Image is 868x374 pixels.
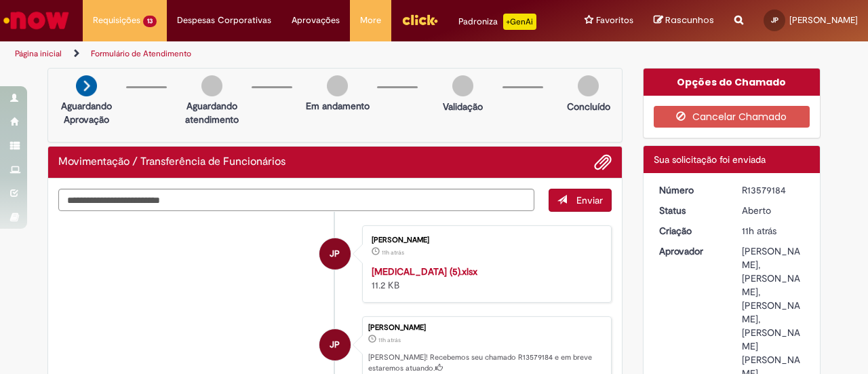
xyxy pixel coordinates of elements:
[644,69,821,96] div: Opções do Chamado
[742,225,776,237] time: 29/09/2025 22:57:34
[330,238,340,270] span: JP
[368,324,604,332] div: [PERSON_NAME]
[15,48,62,59] a: Página inicial
[177,14,271,27] span: Despesas Corporativas
[372,265,597,292] div: 11.2 KB
[319,329,351,360] div: Jaqueline Gottardo Pinto
[789,14,858,26] span: [PERSON_NAME]
[649,244,732,258] dt: Aprovador
[742,225,776,237] span: 11h atrás
[372,236,597,244] div: [PERSON_NAME]
[1,7,71,34] img: ServiceNow
[58,156,285,168] h2: Movimentação / Transferência de Funcionários Histórico de tíquete
[576,194,603,206] span: Enviar
[578,75,599,96] img: img-circle-grey.png
[742,183,805,197] div: R13579184
[10,41,568,67] ul: Trilhas de página
[368,352,604,373] p: [PERSON_NAME]! Recebemos seu chamado R13579184 e em breve estaremos atuando.
[360,14,381,27] span: More
[594,153,612,171] button: Adicionar anexos
[649,183,732,197] dt: Número
[378,336,401,344] time: 29/09/2025 22:57:34
[771,16,778,24] span: JP
[201,75,222,96] img: img-circle-grey.png
[330,329,340,361] span: JP
[567,100,610,113] p: Concluído
[319,238,351,269] div: Jaqueline Gottardo Pinto
[93,14,140,27] span: Requisições
[382,248,404,257] time: 29/09/2025 22:57:32
[91,48,191,59] a: Formulário de Atendimento
[742,204,805,217] div: Aberto
[378,336,401,344] span: 11h atrás
[327,75,348,96] img: img-circle-grey.png
[549,189,612,212] button: Enviar
[503,14,536,30] p: +GenAi
[58,189,534,211] textarea: Digite sua mensagem aqui...
[372,265,477,278] a: [MEDICAL_DATA] (5).xlsx
[596,14,633,27] span: Favoritos
[306,99,370,113] p: Em andamento
[654,106,810,128] button: Cancelar Chamado
[665,14,714,26] span: Rascunhos
[443,100,483,113] p: Validação
[54,99,119,126] p: Aguardando Aprovação
[76,75,97,96] img: arrow-next.png
[292,14,340,27] span: Aprovações
[143,16,157,27] span: 13
[458,14,536,30] div: Padroniza
[401,10,438,30] img: click_logo_yellow_360x200.png
[179,99,245,126] p: Aguardando atendimento
[452,75,473,96] img: img-circle-grey.png
[649,224,732,238] dt: Criação
[742,224,805,238] div: 29/09/2025 22:57:34
[649,204,732,217] dt: Status
[654,14,714,27] a: Rascunhos
[654,153,766,166] span: Sua solicitação foi enviada
[382,248,404,257] span: 11h atrás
